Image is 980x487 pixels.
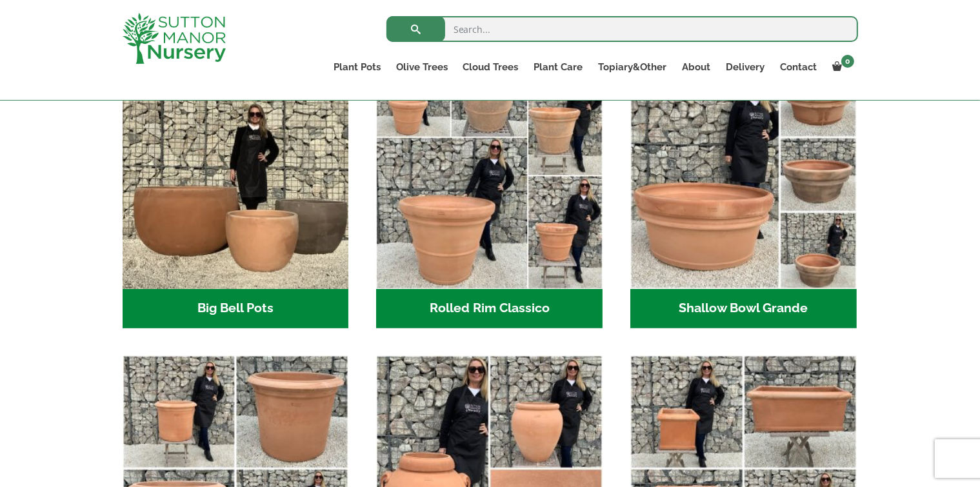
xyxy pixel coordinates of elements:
[376,289,603,329] h2: Rolled Rim Classico
[630,289,857,329] h2: Shallow Bowl Grande
[455,58,526,76] a: Cloud Trees
[123,289,349,329] h2: Big Bell Pots
[526,58,591,76] a: Plant Care
[386,16,858,42] input: Search...
[773,58,825,76] a: Contact
[719,58,773,76] a: Delivery
[825,58,858,76] a: 0
[326,58,388,76] a: Plant Pots
[376,63,603,289] img: Rolled Rim Classico
[591,58,675,76] a: Topiary&Other
[675,58,719,76] a: About
[388,58,455,76] a: Olive Trees
[630,63,857,289] img: Shallow Bowl Grande
[630,63,857,328] a: Visit product category Shallow Bowl Grande
[123,13,226,64] img: logo
[376,63,603,328] a: Visit product category Rolled Rim Classico
[841,55,854,68] span: 0
[123,63,349,328] a: Visit product category Big Bell Pots
[123,63,349,289] img: Big Bell Pots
